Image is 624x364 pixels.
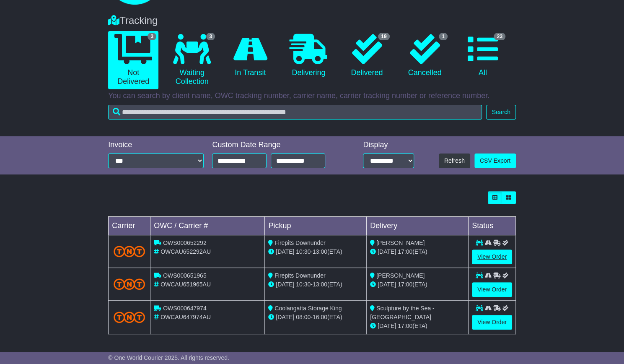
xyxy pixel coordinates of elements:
[378,281,396,288] span: [DATE]
[265,217,367,235] td: Pickup
[274,305,342,312] span: Coolangatta Storage King
[167,31,217,89] a: 3 Waiting Collection
[439,33,448,40] span: 1
[161,281,211,288] span: OWCAU651965AU
[212,140,342,150] div: Custom Date Range
[108,31,158,89] a: 3 Not Delivered
[296,248,311,255] span: 10:30
[342,31,391,81] a: 19 Delivered
[472,250,512,264] a: View Order
[161,314,211,320] span: OWCAU647974AU
[378,33,389,40] span: 19
[313,314,327,320] span: 16:00
[458,31,507,81] a: 23 All
[398,322,412,329] span: 17:00
[439,153,470,168] button: Refresh
[108,140,204,150] div: Invoice
[274,272,325,279] span: Firepits Downunder
[370,247,465,256] div: (ETA)
[398,281,412,288] span: 17:00
[108,354,229,361] span: © One World Courier 2025. All rights reserved.
[376,239,425,246] span: [PERSON_NAME]
[148,33,156,40] span: 3
[296,314,311,320] span: 08:00
[283,31,334,81] a: Delivering
[494,33,505,40] span: 23
[104,15,520,27] div: Tracking
[370,305,434,320] span: Sculpture by the Sea - [GEOGRAPHIC_DATA]
[276,314,294,320] span: [DATE]
[276,248,294,255] span: [DATE]
[398,248,412,255] span: 17:00
[206,33,215,40] span: 3
[313,248,327,255] span: 13:00
[313,281,327,288] span: 13:00
[114,278,145,290] img: TNT_Domestic.png
[268,247,363,256] div: - (ETA)
[376,272,425,279] span: [PERSON_NAME]
[367,217,469,235] td: Delivery
[163,239,207,246] span: OWS000652292
[370,280,465,289] div: (ETA)
[268,313,363,322] div: - (ETA)
[114,312,145,323] img: TNT_Domestic.png
[472,282,512,297] a: View Order
[163,272,207,279] span: OWS000651965
[469,217,516,235] td: Status
[268,280,363,289] div: - (ETA)
[150,217,265,235] td: OWC / Carrier #
[161,248,211,255] span: OWCAU652292AU
[474,153,516,168] a: CSV Export
[378,322,396,329] span: [DATE]
[296,281,311,288] span: 10:30
[400,31,450,81] a: 1 Cancelled
[378,248,396,255] span: [DATE]
[114,246,145,257] img: TNT_Domestic.png
[274,239,325,246] span: Firepits Downunder
[163,305,207,312] span: OWS000647974
[108,91,516,101] p: You can search by client name, OWC tracking number, carrier name, carrier tracking number or refe...
[225,31,275,81] a: In Transit
[472,315,512,330] a: View Order
[109,217,150,235] td: Carrier
[370,322,465,330] div: (ETA)
[276,281,294,288] span: [DATE]
[486,105,515,120] button: Search
[363,140,414,150] div: Display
